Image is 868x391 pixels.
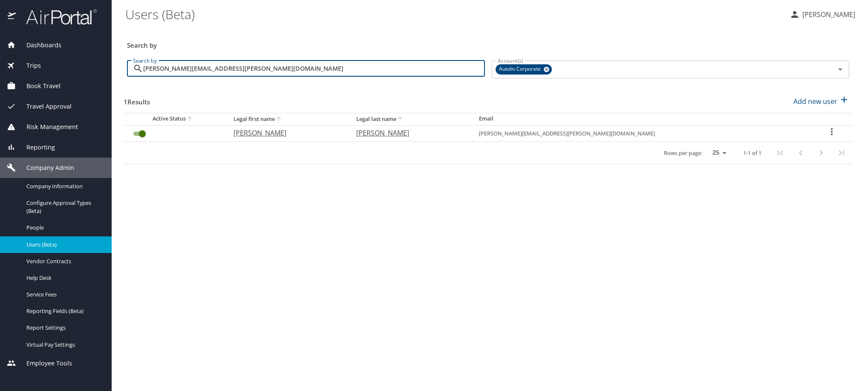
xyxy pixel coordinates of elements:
p: [PERSON_NAME] [356,128,462,138]
p: Add new user [793,96,837,106]
button: sort [186,115,194,123]
button: sort [396,115,405,124]
th: Legal last name [349,113,472,125]
span: Risk Management [16,122,78,132]
table: User Search Table [124,113,853,164]
p: 1-1 of 1 [743,150,761,156]
span: Virtual Pay Settings [26,341,101,349]
button: Add new user [790,92,853,111]
h1: Users (Beta) [125,1,783,27]
th: Active Status [124,113,227,125]
span: Users (Beta) [26,241,101,249]
p: [PERSON_NAME] [234,128,339,138]
button: Open [834,63,846,75]
img: icon-airportal.png [8,9,17,25]
span: Book Travel [16,81,61,91]
span: Report Settings [26,324,101,332]
button: [PERSON_NAME] [786,7,859,22]
span: People [26,224,101,232]
th: Legal first name [227,113,349,125]
span: Reporting [16,143,55,152]
span: Employee Tools [16,359,72,368]
p: [PERSON_NAME] [800,9,855,20]
img: airportal-logo.png [17,9,97,25]
h3: 1 Results [124,92,150,107]
span: Configure Approval Types (Beta) [26,199,101,215]
span: Reporting Fields (Beta) [26,307,101,315]
span: Travel Approval [16,102,72,111]
h3: Search by [127,35,849,50]
button: sort [275,115,283,124]
span: Help Desk [26,274,101,282]
p: Rows per page: [664,150,702,156]
span: Service Fees [26,290,101,299]
span: Vendor Contracts [26,257,101,265]
span: Trips [16,61,41,70]
span: Dashboards [16,40,61,50]
select: rows per page [706,147,730,159]
span: Autoliv Corporate [496,65,546,74]
td: [PERSON_NAME][EMAIL_ADDRESS][PERSON_NAME][DOMAIN_NAME] [472,125,811,141]
div: Autoliv Corporate [496,64,552,75]
input: Search by name or email [143,60,485,77]
span: Company Information [26,182,101,190]
th: Email [472,113,811,125]
span: Company Admin [16,163,74,172]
